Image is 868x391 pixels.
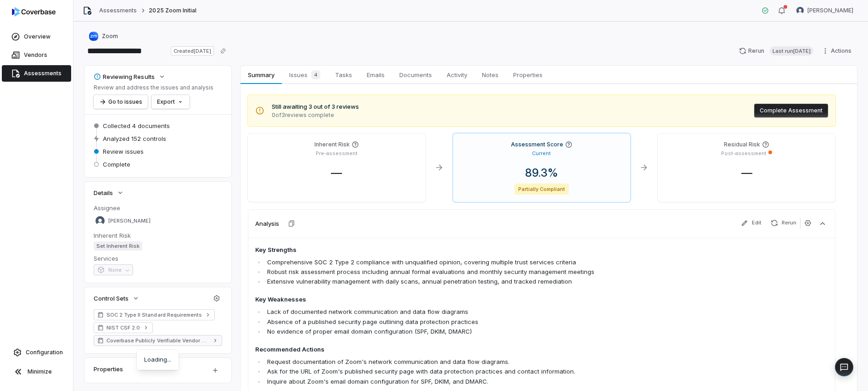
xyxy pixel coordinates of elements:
span: 89.3 % [518,166,566,179]
span: — [734,166,760,179]
span: Tasks [331,69,356,81]
button: Complete Assessment [754,104,828,117]
dt: Inherent Risk [94,231,222,240]
span: Minimize [28,368,52,375]
span: Documents [396,69,436,81]
img: Kim Kambarami avatar [796,7,804,14]
h4: Assessment Score [511,141,563,148]
button: Export [151,95,190,109]
span: 4 [311,70,320,79]
span: — [324,166,349,179]
span: Issues [286,68,324,81]
span: Loading... [142,354,173,365]
span: Collected 4 documents [103,122,170,130]
span: 2025 Zoom Initial [149,7,196,14]
p: Pre-assessment [316,150,358,157]
button: Go to issues [94,95,148,109]
span: Analyzed 152 controls [103,134,166,143]
span: Still awaiting 3 out of 3 reviews [272,102,359,112]
span: Details [94,189,113,197]
span: Zoom [102,33,118,40]
h4: Key Weaknesses [255,295,713,304]
span: Assessments [24,70,62,77]
a: SOC 2 Type II Standard Requirements [94,309,215,320]
span: [PERSON_NAME] [807,7,853,14]
span: Overview [24,33,50,40]
li: Robust risk assessment process including annual formal evaluations and monthly security managemen... [265,267,713,277]
span: Partially Compliant [515,184,569,195]
button: Reviewing Results [91,68,168,85]
button: https://zoom.us/Zoom [86,28,121,45]
li: Request documentation of Zoom's network communication and data flow diagrams. [265,357,713,367]
dt: Assignee [94,204,222,212]
li: Comprehensive SOC 2 Type 2 compliance with unqualified opinion, covering multiple trust services ... [265,257,713,267]
button: RerunLast run[DATE] [734,44,819,58]
h4: Recommended Actions [255,345,713,354]
span: Emails [363,69,388,81]
span: Activity [443,69,471,81]
a: Vendors [2,47,71,63]
span: Review issues [103,147,144,156]
img: Christine Bocci avatar [95,216,105,225]
span: Set Inherent Risk [94,241,142,251]
button: Edit [737,218,765,229]
a: Overview [2,28,71,45]
button: Kim Kambarami avatar[PERSON_NAME] [791,4,859,17]
span: Notes [478,69,502,81]
span: [PERSON_NAME] [108,218,151,224]
div: Reviewing Results [94,73,155,81]
span: 0 of 3 reviews complete [272,112,359,119]
a: Configuration [4,344,69,361]
li: Inquire about Zoom's email domain configuration for SPF, DKIM, and DMARC. [265,377,713,386]
p: Review and address the issues and analysis [94,84,213,91]
a: Assessments [99,7,137,14]
span: Vendors [24,51,47,59]
li: Ask for the URL of Zoom's published security page with data protection practices and contact info... [265,367,713,376]
a: NIST CSF 2.0 [94,322,153,333]
button: Copy link [215,43,231,59]
img: logo-D7KZi-bG.svg [12,7,56,17]
button: Details [91,184,127,201]
span: Complete [103,160,130,168]
h4: Inherent Risk [314,141,350,148]
a: Coverbase Publicly Verifiable Vendor Controls [94,335,222,346]
dt: Services [94,254,222,263]
span: SOC 2 Type II Standard Requirements [106,311,202,318]
a: Assessments [2,65,71,82]
li: No evidence of proper email domain configuration (SPF, DKIM, DMARC) [265,327,713,336]
span: NIST CSF 2.0 [106,324,140,331]
button: Control Sets [91,290,142,307]
li: Extensive vulnerability management with daily scans, annual penetration testing, and tracked reme... [265,277,713,286]
p: Current [532,150,551,157]
span: Coverbase Publicly Verifiable Vendor Controls [106,337,209,344]
span: Control Sets [94,294,129,302]
span: Last run [DATE] [770,46,813,56]
button: Actions [819,44,857,58]
h4: Residual Risk [724,141,760,148]
li: Absence of a published security page outlining data protection practices [265,317,713,327]
span: Properties [510,69,546,81]
h3: Analysis [255,219,279,228]
span: Configuration [26,349,63,356]
p: Post-assessment [721,150,767,157]
span: Summary [244,69,278,81]
button: Minimize [4,363,69,381]
h4: Key Strengths [255,246,713,255]
li: Lack of documented network communication and data flow diagrams [265,307,713,317]
span: Created [DATE] [171,46,214,56]
button: Rerun [767,218,800,229]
